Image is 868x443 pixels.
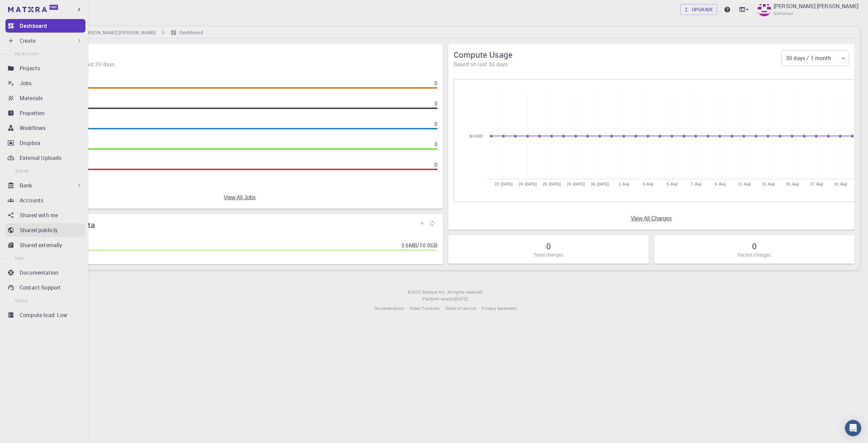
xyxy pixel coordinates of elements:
a: Projects [5,61,85,75]
span: All rights reserved. [447,289,484,296]
p: Bank [20,181,32,189]
a: Shared with me [5,208,85,222]
span: 0 jobs during the last 30 days [42,60,437,68]
span: Privacy statement [481,306,517,311]
a: Documentation [374,305,404,312]
span: Storage Quota [42,220,417,230]
span: Based on last 30 days [454,60,781,68]
a: Properties [5,106,85,120]
tspan: 28. [DATE] [567,182,585,186]
p: 0 [434,99,437,108]
p: Documentation [20,269,58,277]
span: Help [15,255,24,261]
a: Dropbox [5,136,85,150]
tspan: 11. Aug [738,182,750,186]
h6: [PERSON_NAME] [PERSON_NAME] [78,29,156,36]
p: Properties [20,109,45,117]
a: Privacy statement [481,305,517,312]
p: Shared with me [20,211,58,219]
span: Shared [15,168,28,173]
a: Accounts [5,193,85,207]
p: Workflows [20,124,45,132]
img: logo [8,7,47,12]
a: Documentation [5,266,85,279]
p: Shared publicly [20,226,58,234]
h5: 0 [546,241,551,252]
span: Terms of service [445,306,476,311]
span: © 2025 [408,289,422,296]
nav: breadcrumb [34,29,204,36]
span: Documentation [374,306,404,311]
span: Jobs [42,49,437,60]
a: Jobs [5,76,85,90]
a: Exabyte Inc. [422,289,446,296]
p: [PERSON_NAME] [PERSON_NAME] [774,2,859,10]
a: Shared publicly [5,223,85,237]
div: Bank [5,179,85,192]
tspan: 9. Aug [715,182,725,186]
tspan: 19. Aug [834,182,847,186]
span: My Account [15,51,38,56]
p: Jobs [20,79,32,87]
p: Shared externally [20,241,62,249]
tspan: 24. [DATE] [519,182,537,186]
span: Platform version [422,296,454,302]
h5: 0 [752,241,757,252]
tspan: 15. Aug [786,182,798,186]
tspan: 7. Aug [691,182,701,186]
div: Open Intercom Messenger [845,420,861,436]
p: 0 [434,120,437,128]
tspan: 26. [DATE] [543,182,561,186]
a: Contact Support [5,281,85,294]
p: Compute load: Low [20,311,67,319]
a: Dashboard [5,19,85,33]
a: Compute load: Low [5,308,85,322]
a: [DATE]. [455,296,469,302]
p: Accounts [20,196,43,204]
div: Create [5,34,85,48]
a: View All Charges [631,216,672,222]
a: View All Jobs [224,195,256,201]
a: Shared externally [5,238,85,252]
p: Total charges [534,252,563,258]
span: Status [15,298,27,303]
tspan: 17. Aug [810,182,823,186]
p: Create [20,37,36,45]
span: Individual [774,10,793,17]
tspan: 5. Aug [667,182,677,186]
p: 3.6MB / 10.0GB [401,241,437,250]
span: [DATE] . [455,296,469,301]
p: Contact Support [20,283,61,292]
tspan: 22. [DATE] [495,182,513,186]
span: Compute Usage [454,49,781,60]
p: Recent charges [737,252,771,258]
div: 30 days / 1 month [781,52,849,65]
img: Miguel Ángel Cortés Cuan [757,3,771,16]
span: Exabyte Inc. [422,289,446,295]
a: Upgrade [680,4,717,15]
span: Support [14,5,38,11]
a: Terms of service [445,305,476,312]
tspan: 30. [DATE] [591,182,609,186]
p: 0 [434,79,437,87]
h6: Dashboard [177,29,203,36]
a: Materials [5,91,85,105]
p: External Uploads [20,154,61,162]
p: Projects [20,64,40,72]
span: Video Tutorials [410,306,439,311]
a: Video Tutorials [410,305,439,312]
tspan: 3. Aug [643,182,653,186]
p: Dropbox [20,139,40,147]
p: 0 [434,161,437,169]
p: Dashboard [20,22,47,30]
tspan: 1. Aug [618,182,629,186]
text: $0.0000 [469,134,483,138]
p: 0 [434,140,437,148]
tspan: 13. Aug [762,182,774,186]
a: External Uploads [5,151,85,165]
a: Workflows [5,121,85,135]
p: Materials [20,94,43,102]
